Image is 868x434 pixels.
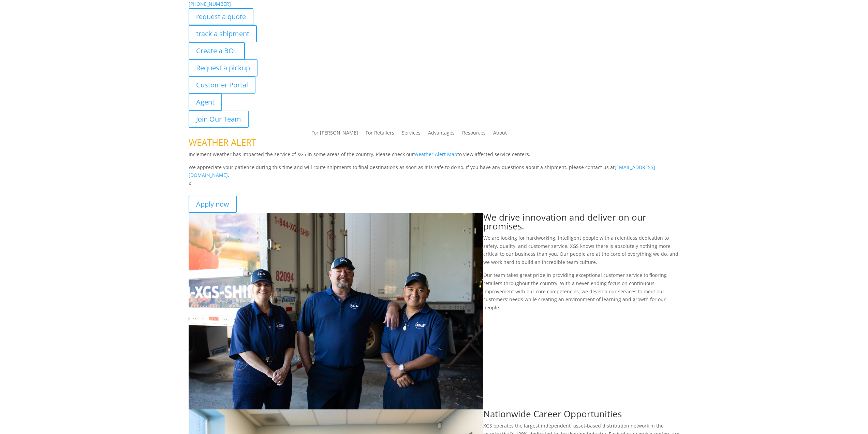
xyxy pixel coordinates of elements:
[189,136,256,149] span: WEATHER ALERT
[483,271,680,312] p: Our team takes great pride in providing exceptional customer service to flooring retailers throug...
[462,130,486,138] a: Resources
[402,130,421,138] a: Services
[189,8,253,25] a: request a quote
[189,76,255,94] a: Customer Portal
[428,130,455,138] a: Advantages
[189,188,290,195] strong: Join the best team in the flooring industry.
[483,234,680,271] p: We are looking for hardworking, intelligent people with a relentless dedication to safety, qualit...
[189,25,257,42] a: track a shipment
[189,163,680,180] p: We appreciate your patience during this time and will route shipments to final destinations as so...
[483,213,680,234] h1: We drive innovation and deliver on our promises.
[189,111,249,128] a: Join Our Team
[189,196,237,213] a: Apply now
[483,408,622,420] span: Nationwide Career Opportunities
[189,213,483,409] img: TunnelHill_52
[189,150,680,163] p: Inclement weather has impacted the service of XGS in some areas of the country. Please check our ...
[189,59,258,76] a: Request a pickup
[189,179,680,187] p: x
[493,130,507,138] a: About
[366,130,394,138] a: For Retailers
[189,94,222,111] a: Agent
[414,151,457,157] a: Weather Alert Map
[189,1,231,7] a: [PHONE_NUMBER]
[189,42,245,59] a: Create a BOL
[311,130,358,138] a: For [PERSON_NAME]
